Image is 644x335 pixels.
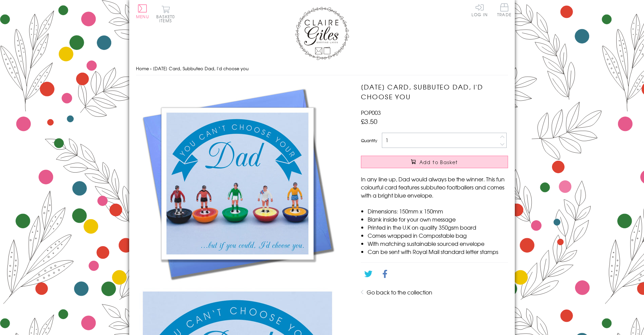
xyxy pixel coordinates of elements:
[471,3,488,17] a: Log In
[361,175,508,199] p: In any line up, Dad would always be the winner. This fun colourful card features subbuteo footbal...
[136,62,508,76] nav: breadcrumbs
[136,4,149,19] button: Menu
[150,65,152,72] span: ›
[361,156,508,168] button: Add to Basket
[153,65,249,72] span: [DATE] Card, Subbuteo Dad, I'd choose you
[367,288,432,296] a: Go back to the collection
[368,215,508,223] li: Blank inside for your own message
[361,137,377,144] label: Quantity
[156,5,175,23] button: Basket0 items
[136,14,149,20] span: Menu
[361,108,381,117] span: POP003
[295,7,349,60] img: Claire Giles Greetings Cards
[136,65,149,72] a: Home
[136,82,339,285] img: Father's Day Card, Subbuteo Dad, I'd choose you
[368,223,508,231] li: Printed in the U.K on quality 350gsm board
[361,82,508,102] h1: [DATE] Card, Subbuteo Dad, I'd choose you
[159,14,175,24] span: 0 items
[368,239,508,248] li: With matching sustainable sourced envelope
[419,159,458,165] span: Add to Basket
[368,231,508,239] li: Comes wrapped in Compostable bag
[368,207,508,215] li: Dimensions: 150mm x 150mm
[361,117,377,126] span: £3.50
[497,3,511,18] a: Trade
[368,248,508,256] li: Can be sent with Royal Mail standard letter stamps
[497,3,511,17] span: Trade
